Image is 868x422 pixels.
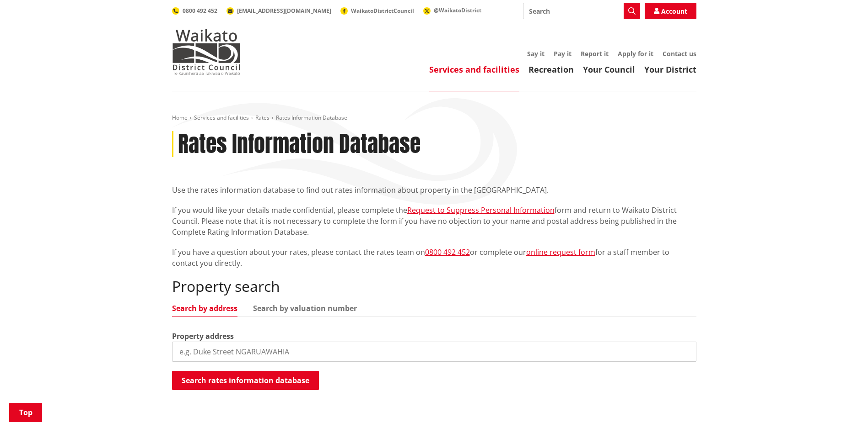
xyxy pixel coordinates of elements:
a: Top [9,403,42,422]
a: Your District [644,64,696,75]
a: 0800 492 452 [172,7,217,15]
label: Property address [172,331,234,342]
span: @WaikatoDistrict [434,6,481,14]
a: WaikatoDistrictCouncil [340,7,414,15]
a: Say it [527,49,545,58]
nav: breadcrumb [172,114,696,122]
a: Search by address [172,305,237,312]
a: [EMAIL_ADDRESS][DOMAIN_NAME] [226,7,331,15]
a: Request to Suppress Personal Information [407,205,555,215]
a: Apply for it [618,49,653,58]
span: 0800 492 452 [183,7,217,15]
a: Rates [255,114,270,121]
a: Pay it [554,49,571,58]
p: If you would like your details made confidential, please complete the form and return to Waikato ... [172,205,696,237]
p: Use the rates information database to find out rates information about property in the [GEOGRAPHI... [172,185,696,195]
a: Contact us [663,49,696,58]
a: Account [645,3,696,19]
a: online request form [526,247,595,257]
a: Services and facilities [194,114,249,121]
span: WaikatoDistrictCouncil [351,7,414,15]
a: Your Council [583,64,635,75]
h2: Property search [172,278,696,295]
a: Recreation [528,64,574,75]
a: Home [172,114,188,121]
h1: Rates Information Database [178,131,421,158]
a: Report it [581,49,609,58]
p: If you have a question about your rates, please contact the rates team on or complete our for a s... [172,247,696,269]
button: Search rates information database [172,371,319,390]
a: @WaikatoDistrict [423,6,481,14]
a: 0800 492 452 [425,247,470,257]
img: Waikato District Council - Te Kaunihera aa Takiwaa o Waikato [172,29,241,75]
input: Search input [523,3,640,19]
a: Search by valuation number [253,305,357,312]
span: Rates Information Database [276,114,347,121]
a: Services and facilities [429,64,519,75]
span: [EMAIL_ADDRESS][DOMAIN_NAME] [237,7,331,15]
input: e.g. Duke Street NGARUAWAHIA [172,342,696,362]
